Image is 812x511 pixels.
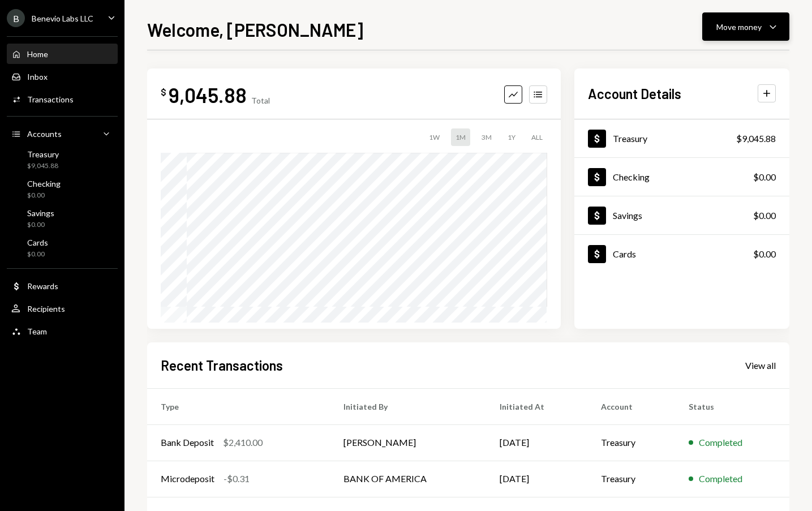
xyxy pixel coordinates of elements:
[27,72,48,81] div: Inbox
[161,472,214,486] div: Microdeposit
[716,21,762,33] div: Move money
[486,461,588,497] td: [DATE]
[477,128,496,146] div: 3M
[27,208,54,218] div: Savings
[7,175,118,203] a: Checking$0.00
[699,436,742,449] div: Completed
[588,84,681,103] h2: Account Details
[745,360,776,371] div: View all
[486,388,588,424] th: Initiated At
[613,248,636,259] div: Cards
[613,171,650,182] div: Checking
[7,44,118,64] a: Home
[27,327,47,336] div: Team
[169,82,247,108] div: 9,045.88
[27,149,59,159] div: Treasury
[7,234,118,261] a: Cards$0.00
[736,132,776,145] div: $9,045.88
[587,388,674,424] th: Account
[7,205,118,232] a: Savings$0.00
[161,356,283,375] h2: Recent Transactions
[27,281,58,291] div: Rewards
[251,96,270,105] div: Total
[32,14,93,23] div: Benevio Labs LLC
[27,191,61,200] div: $0.00
[7,321,118,341] a: Team
[745,359,776,371] a: View all
[574,196,789,234] a: Savings$0.00
[699,472,742,486] div: Completed
[424,128,444,146] div: 1W
[7,9,25,27] div: B
[147,388,330,424] th: Type
[27,49,48,59] div: Home
[7,146,118,173] a: Treasury$9,045.88
[330,424,486,461] td: [PERSON_NAME]
[451,128,470,146] div: 1M
[675,388,789,424] th: Status
[613,210,642,221] div: Savings
[7,298,118,319] a: Recipients
[27,220,54,230] div: $0.00
[503,128,520,146] div: 1Y
[161,87,166,98] div: $
[7,89,118,109] a: Transactions
[330,388,486,424] th: Initiated By
[753,209,776,222] div: $0.00
[486,424,588,461] td: [DATE]
[753,247,776,261] div: $0.00
[574,235,789,273] a: Cards$0.00
[527,128,547,146] div: ALL
[753,170,776,184] div: $0.00
[574,158,789,196] a: Checking$0.00
[223,436,263,449] div: $2,410.00
[574,119,789,157] a: Treasury$9,045.88
[7,276,118,296] a: Rewards
[7,66,118,87] a: Inbox
[161,436,214,449] div: Bank Deposit
[27,95,74,104] div: Transactions
[224,472,250,486] div: -$0.31
[27,129,62,139] div: Accounts
[27,250,48,259] div: $0.00
[27,238,48,247] div: Cards
[702,12,789,41] button: Move money
[613,133,647,144] div: Treasury
[330,461,486,497] td: BANK OF AMERICA
[147,18,363,41] h1: Welcome, [PERSON_NAME]
[587,424,674,461] td: Treasury
[27,161,59,171] div: $9,045.88
[587,461,674,497] td: Treasury
[27,179,61,188] div: Checking
[7,123,118,144] a: Accounts
[27,304,65,314] div: Recipients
